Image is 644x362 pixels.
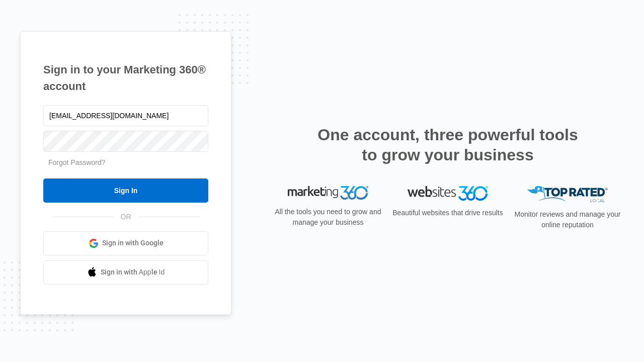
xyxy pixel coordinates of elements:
[43,231,208,255] a: Sign in with Google
[288,186,368,200] img: Marketing 360
[314,125,581,165] h2: One account, three powerful tools to grow your business
[527,186,608,203] img: Top Rated Local
[43,178,208,203] input: Sign In
[43,105,208,126] input: Email
[272,207,384,228] p: All the tools you need to grow and manage your business
[408,186,488,201] img: Websites 360
[511,209,624,230] p: Monitor reviews and manage your online reputation
[114,212,138,222] span: OR
[43,260,208,285] a: Sign in with Apple Id
[102,238,164,248] span: Sign in with Google
[48,158,106,166] a: Forgot Password?
[43,61,208,95] h1: Sign in to your Marketing 360® account
[101,267,165,278] span: Sign in with Apple Id
[391,208,504,218] p: Beautiful websites that drive results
